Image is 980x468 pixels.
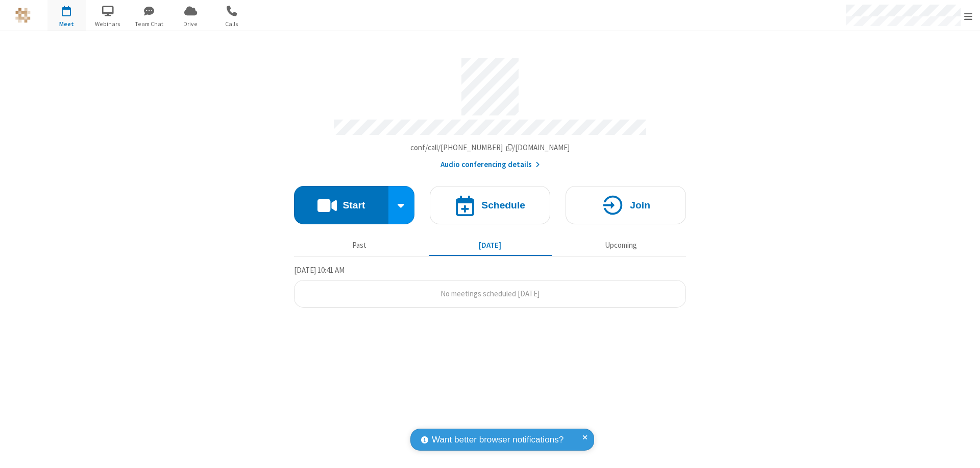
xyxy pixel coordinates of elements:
[15,8,31,23] img: QA Selenium DO NOT DELETE OR CHANGE
[630,200,650,210] h4: Join
[410,143,570,152] span: Copy my meeting room link
[432,433,563,447] span: Want better browser notifications?
[294,186,388,224] button: Start
[559,236,682,255] button: Upcoming
[298,236,421,255] button: Past
[429,236,552,255] button: [DATE]
[481,200,525,210] h4: Schedule
[440,159,540,171] button: Audio conferencing details
[388,186,415,224] div: Start conference options
[130,19,168,29] span: Team Chat
[294,264,686,308] section: Today's Meetings
[171,19,210,29] span: Drive
[89,19,127,29] span: Webinars
[410,142,570,154] button: Copy my meeting room linkCopy my meeting room link
[566,186,686,224] button: Join
[294,51,686,171] section: Account details
[440,289,540,298] span: No meetings scheduled [DATE]
[213,19,251,29] span: Calls
[294,265,345,275] span: [DATE] 10:41 AM
[954,441,972,461] iframe: Chat
[342,200,365,210] h4: Start
[430,186,550,224] button: Schedule
[47,19,86,29] span: Meet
